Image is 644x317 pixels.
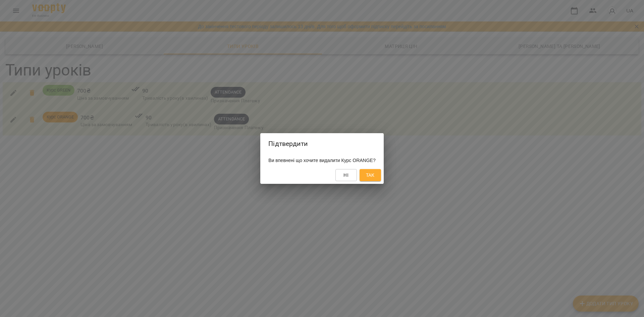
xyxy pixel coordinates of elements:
div: Ви впевнені що хочите видалити Курс ORANGE? [260,154,383,166]
span: Так [366,171,375,179]
button: Так [360,169,381,181]
button: Ні [335,169,357,181]
span: Ні [343,171,348,179]
h2: Підтвердити [268,139,375,149]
